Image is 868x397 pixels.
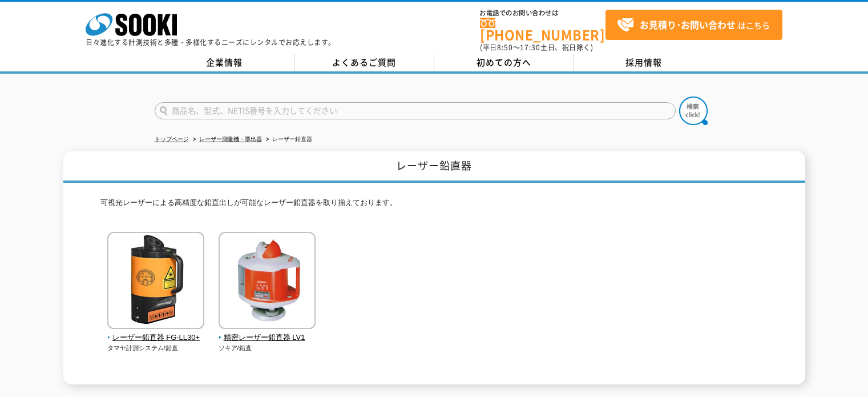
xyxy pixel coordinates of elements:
[155,54,294,71] a: 企業情報
[434,54,574,71] a: 初めての方へ
[155,136,189,142] a: トップページ
[199,136,262,142] a: レーザー測量機・墨出器
[100,197,768,215] p: 可視光レーザーによる高精度な鉛直出しが可能なレーザー鉛直器を取り揃えております。
[480,10,605,17] span: お電話でのお問い合わせは
[640,18,736,31] strong: お見積り･お問い合わせ
[264,134,312,146] li: レーザー鉛直器
[107,232,204,332] img: レーザー鉛直器 FG-LL30+
[477,56,531,69] span: 初めての方へ
[155,102,676,119] input: 商品名、型式、NETIS番号を入力してください
[219,343,316,353] p: ソキア/鉛直
[86,39,336,46] p: 日々進化する計測技術と多種・多様化するニーズにレンタルでお応えします。
[480,18,605,41] a: [PHONE_NUMBER]
[679,97,708,125] img: btn_search.png
[617,17,770,34] span: はこちら
[219,332,316,344] span: 精密レーザー鉛直器 LV1
[107,343,205,353] p: タマヤ計測システム/鉛直
[294,54,434,71] a: よくあるご質問
[480,42,593,53] span: (平日 ～ 土日、祝日除く)
[219,232,316,332] img: 精密レーザー鉛直器 LV1
[605,10,782,40] a: お見積り･お問い合わせはこちら
[497,42,513,53] span: 8:50
[574,54,714,71] a: 採用情報
[107,332,205,344] span: レーザー鉛直器 FG-LL30+
[520,42,540,53] span: 17:30
[107,321,205,344] a: レーザー鉛直器 FG-LL30+
[219,321,316,344] a: 精密レーザー鉛直器 LV1
[63,151,805,183] h1: レーザー鉛直器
